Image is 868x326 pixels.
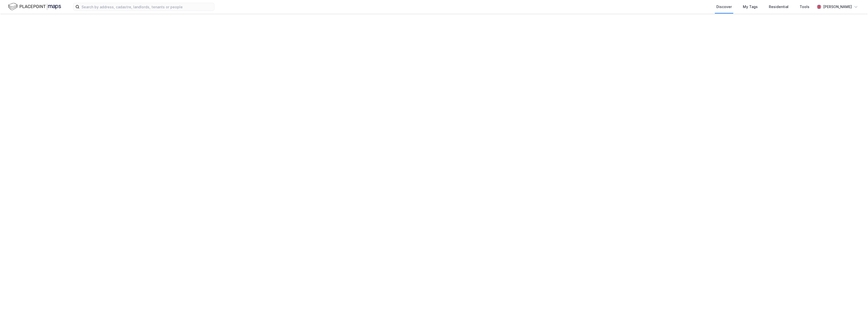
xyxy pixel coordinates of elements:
div: Discover [716,4,732,10]
img: logo.f888ab2527a4732fd821a326f86c7f29.svg [8,2,61,11]
div: [PERSON_NAME] [823,4,852,10]
input: Search by address, cadastre, landlords, tenants or people [79,3,214,11]
iframe: Chat Widget [843,302,868,326]
div: My Tags [743,4,758,10]
div: Widżet czatu [843,302,868,326]
div: Tools [800,4,809,10]
div: Residential [769,4,789,10]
